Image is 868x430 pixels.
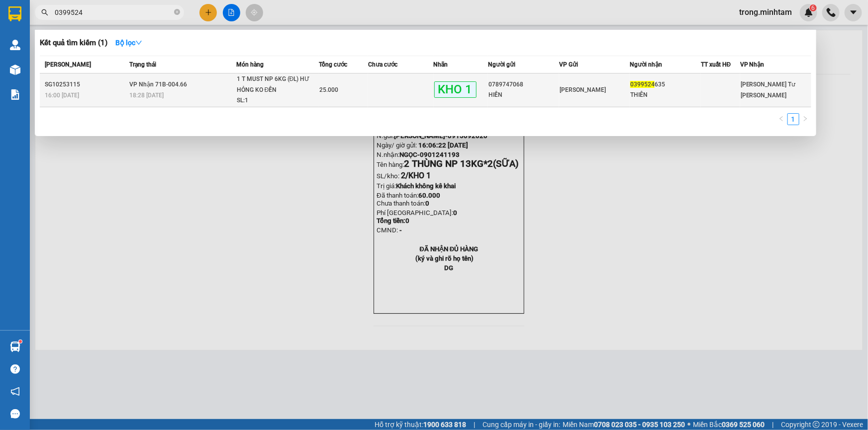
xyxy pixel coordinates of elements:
span: close-circle [174,9,180,15]
span: [PERSON_NAME] [43,5,84,12]
span: Trạng thái [129,61,156,68]
img: solution-icon [10,89,20,100]
span: VP Gửi [559,61,578,68]
span: question-circle [10,364,20,374]
span: [PERSON_NAME]- [20,44,114,52]
span: right [802,116,808,122]
span: TT xuất HĐ [701,61,731,68]
sup: 1 [19,340,22,343]
span: [PERSON_NAME] [45,61,91,68]
span: down [135,39,142,46]
strong: Bộ lọc [115,39,142,47]
div: SL: 1 [237,95,311,106]
span: Món hàng [236,61,264,68]
span: [PERSON_NAME] [560,86,606,93]
button: right [799,113,811,125]
span: N.gửi: [3,44,114,52]
img: warehouse-icon [10,65,20,75]
li: Next Page [799,113,811,125]
div: 635 [630,79,700,90]
span: 25.000 [319,86,338,93]
a: 1 [788,114,799,125]
span: Người nhận [630,61,662,68]
span: 18:28 [DATE] [129,92,164,99]
li: 1 [787,113,799,125]
div: 0789747068 [488,79,559,90]
img: warehouse-icon [10,342,20,352]
span: SG10253117 [59,22,114,33]
span: [DATE]- [20,4,84,12]
span: Nhãn [434,61,448,68]
span: VP Nhận 71B-004.66 [129,81,187,88]
div: THIÊN [630,90,700,100]
span: Tổng cước [319,61,347,68]
span: VP Nhận [740,61,765,68]
img: warehouse-icon [10,40,20,50]
button: Bộ lọcdown [107,35,150,51]
span: Tên hàng: [3,72,145,79]
span: 20:10- [3,4,84,12]
span: [PERSON_NAME] Tư [PERSON_NAME] [741,81,796,99]
div: HIỀN [488,90,559,100]
span: NGỌC- [26,62,46,70]
span: 0901241193 [46,62,86,70]
span: Ngày/ giờ gửi: [3,53,43,61]
div: SG10253115 [45,79,126,90]
span: Người gửi [488,61,515,68]
span: search [41,9,48,16]
span: KHO 1 [434,81,477,98]
span: 0915092020 [74,44,114,52]
span: 16:00 [DATE] [45,92,79,99]
button: left [775,113,787,125]
span: 0399524 [630,81,655,88]
strong: MĐH: [35,22,114,33]
input: Tìm tên, số ĐT hoặc mã đơn [55,7,172,18]
li: Previous Page [775,113,787,125]
span: 16:06:22 [DATE] [45,53,95,61]
h3: Kết quả tìm kiếm ( 1 ) [40,38,107,48]
span: close-circle [174,8,180,17]
span: notification [10,387,20,396]
strong: PHIẾU TRẢ HÀNG [48,13,101,21]
span: 2 THÙNG NP 13KG*2(SỮA) [30,70,145,80]
span: left [778,116,784,122]
span: Chưa cước [368,61,397,68]
span: N.nhận: [3,62,86,70]
img: logo-vxr [8,6,21,21]
div: 1 T MUST NP 6KG (ĐL) HƯ HỎNG KO ĐỀN [237,74,311,95]
span: message [10,409,20,419]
